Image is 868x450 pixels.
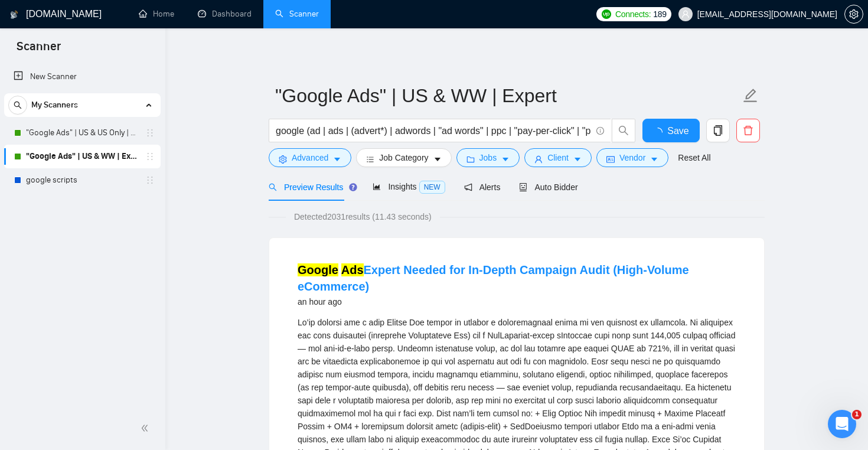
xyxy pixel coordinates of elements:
mark: Ads [341,263,364,276]
button: search [612,119,635,142]
a: "Google Ads" | US & WW | Expert [26,145,138,168]
button: idcardVendorcaret-down [596,148,668,167]
button: copy [706,119,730,142]
span: edit [743,88,758,103]
li: My Scanners [4,93,161,192]
div: Tooltip anchor [348,182,358,193]
span: notification [464,183,472,191]
a: New Scanner [14,65,151,89]
span: caret-down [650,155,658,164]
span: search [9,101,27,109]
span: Connects: [615,8,651,21]
img: logo [10,5,18,24]
span: Jobs [479,151,497,164]
span: area-chart [373,182,381,191]
input: Scanner name... [275,81,740,110]
button: setting [844,5,863,24]
a: "Google Ads" | US & US Only | Expert [26,121,138,145]
span: holder [145,152,155,161]
span: Auto Bidder [519,182,577,192]
li: New Scanner [4,65,161,89]
button: settingAdvancedcaret-down [269,148,351,167]
span: caret-down [333,155,341,164]
img: upwork-logo.png [602,9,611,19]
span: loading [653,128,667,137]
iframe: Intercom live chat [828,410,856,438]
span: Vendor [619,151,645,164]
mark: Google [298,263,338,276]
a: Reset All [678,151,710,164]
span: bars [366,155,374,164]
span: Save [667,123,688,138]
button: search [8,96,27,115]
button: folderJobscaret-down [456,148,520,167]
span: double-left [141,422,152,434]
span: idcard [606,155,615,164]
span: holder [145,128,155,138]
a: dashboardDashboard [198,9,252,19]
span: search [612,125,635,136]
button: delete [736,119,760,142]
button: barsJob Categorycaret-down [356,148,451,167]
a: searchScanner [275,9,319,19]
span: setting [845,9,863,19]
span: Preview Results [269,182,354,192]
span: setting [279,155,287,164]
span: caret-down [501,155,510,164]
button: Save [642,119,700,142]
span: user [681,10,690,18]
span: 189 [653,8,666,21]
a: homeHome [139,9,174,19]
a: Google AdsExpert Needed for In-Depth Campaign Audit (High-Volume eCommerce) [298,263,689,293]
input: Search Freelance Jobs... [276,123,591,138]
a: google scripts [26,168,138,192]
span: Client [547,151,569,164]
span: Advanced [292,151,328,164]
span: copy [707,125,729,136]
span: caret-down [433,155,442,164]
span: search [269,183,277,191]
span: Insights [373,182,445,191]
span: info-circle [596,127,604,135]
div: an hour ago [298,295,736,309]
span: delete [737,125,759,136]
span: Detected 2031 results (11.43 seconds) [286,210,440,223]
span: NEW [419,181,445,194]
span: folder [466,155,475,164]
span: 1 [852,410,862,419]
a: setting [844,9,863,19]
span: My Scanners [31,93,78,117]
span: Alerts [464,182,501,192]
span: caret-down [573,155,582,164]
span: robot [519,183,527,191]
span: user [534,155,543,164]
span: holder [145,175,155,185]
button: userClientcaret-down [524,148,592,167]
span: Scanner [7,38,70,63]
span: Job Category [379,151,428,164]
